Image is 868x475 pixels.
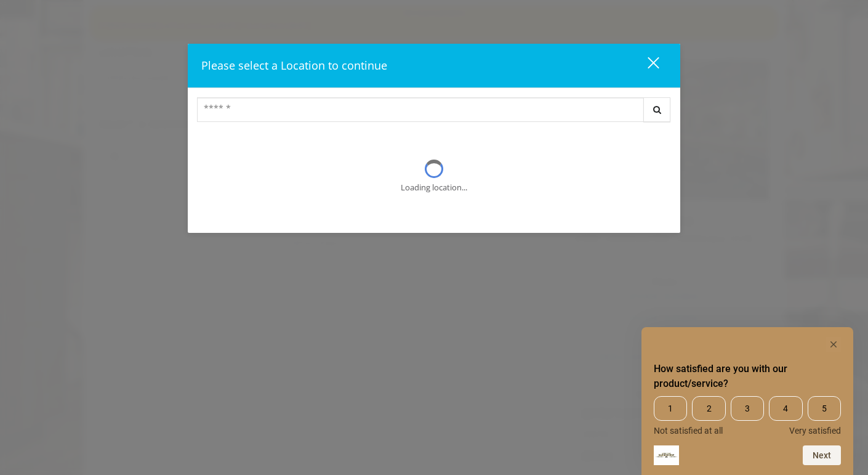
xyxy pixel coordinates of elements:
i: Search button [650,105,664,114]
input: Search Center [197,97,644,122]
div: Loading location... [401,181,467,194]
div: How satisfied are you with our product/service? Select an option from 1 to 5, with 1 being Not sa... [654,396,841,436]
span: 1 [654,396,687,421]
button: Hide survey [826,337,841,352]
div: close dialog [633,56,658,75]
h2: How satisfied are you with our product/service? Select an option from 1 to 5, with 1 being Not sa... [654,362,841,391]
span: 5 [808,396,841,421]
span: 3 [731,396,764,421]
span: Not satisfied at all [654,426,723,436]
button: Next question [803,445,841,465]
span: Very satisfied [789,426,841,436]
button: close dialog [625,53,667,78]
span: Please select a Location to continue [201,58,387,73]
div: Center Select [197,97,671,128]
div: How satisfied are you with our product/service? Select an option from 1 to 5, with 1 being Not sa... [654,337,841,465]
span: 4 [769,396,802,421]
span: 2 [692,396,725,421]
